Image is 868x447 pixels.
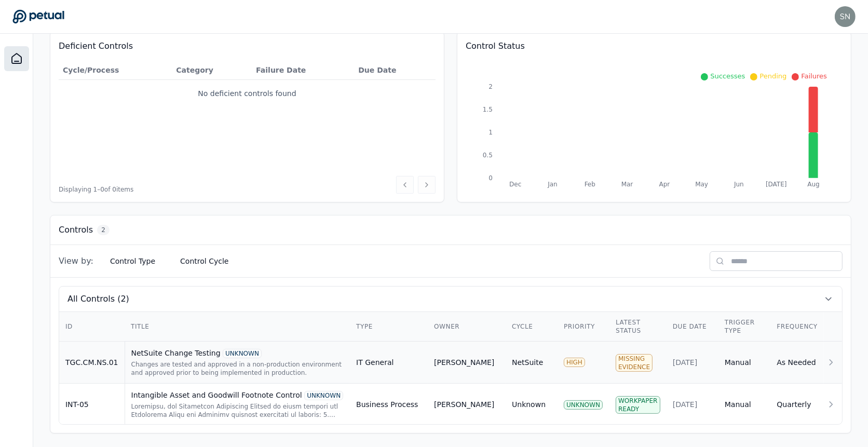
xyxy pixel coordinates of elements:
button: Control Type [102,252,164,270]
tspan: May [695,181,708,188]
span: 2 [97,225,110,235]
th: Due Date [667,312,718,342]
button: Control Cycle [172,252,237,270]
th: Cycle/Process [59,61,172,80]
div: Missing Evidence [616,354,653,372]
th: Latest Status [609,312,667,342]
tspan: 1.5 [483,106,493,113]
th: Due Date [354,61,436,80]
tspan: Dec [509,181,521,188]
div: Changes are tested and approved in a non-production environment and approved prior to being imple... [131,360,344,377]
tspan: 1 [489,129,493,136]
div: Workpaper Ready [616,396,660,414]
th: Cycle [506,312,558,342]
button: All Controls (2) [59,287,842,311]
span: All Controls (2) [67,293,129,305]
th: Failure Date [252,61,354,80]
td: INT-05 [59,384,125,426]
th: Trigger Type [718,312,771,342]
th: Title [125,312,350,342]
div: Quarterly, the Functional Accounting Manager or above reviews the Intangible Asset and Goodwill f... [131,402,344,419]
th: Priority [558,312,609,342]
h3: Deficient Controls [59,40,436,52]
td: Quarterly [770,384,824,426]
div: NetSuite [512,357,543,368]
div: [DATE] [673,399,712,410]
tspan: 0.5 [483,152,493,159]
td: No deficient controls found [59,80,436,107]
div: [DATE] [673,357,712,368]
div: Unknown [512,399,546,410]
tspan: Apr [659,181,670,188]
div: UNKNOWN [564,400,603,410]
span: Pending [759,72,786,80]
span: Successes [710,72,745,80]
h3: Controls [59,224,93,236]
tspan: Aug [807,181,819,188]
a: Go to Dashboard [12,9,64,24]
tspan: 2 [489,83,493,90]
tspan: [DATE] [766,181,786,188]
tspan: Jan [547,181,557,188]
td: TGC.CM.NS.01 [59,342,125,384]
span: Displaying 1– 0 of 0 items [59,185,133,194]
div: UNKNOWN [304,391,343,400]
td: Manual [718,342,771,384]
span: View by: [59,255,93,267]
th: Owner [428,312,506,342]
th: Category [172,61,252,80]
td: Manual [718,384,771,426]
tspan: 0 [489,174,493,182]
div: [PERSON_NAME] [434,399,494,410]
div: [PERSON_NAME] [434,357,494,368]
th: Type [350,312,428,342]
span: Failures [801,72,827,80]
div: UNKNOWN [223,349,262,358]
td: Business Process [350,384,428,426]
td: As Needed [770,342,824,384]
th: Frequency [770,312,824,342]
tspan: Mar [621,181,633,188]
h3: Control Status [466,40,843,52]
tspan: Jun [734,181,744,188]
th: ID [59,312,125,342]
a: Dashboard [4,46,29,71]
div: Intangible Asset and Goodwill Footnote Control [131,390,344,400]
img: snir+reddit@petual.ai [835,6,856,27]
td: IT General [350,342,428,384]
div: HIGH [564,358,585,367]
div: NetSuite Change Testing [131,348,344,358]
tspan: Feb [585,181,595,188]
